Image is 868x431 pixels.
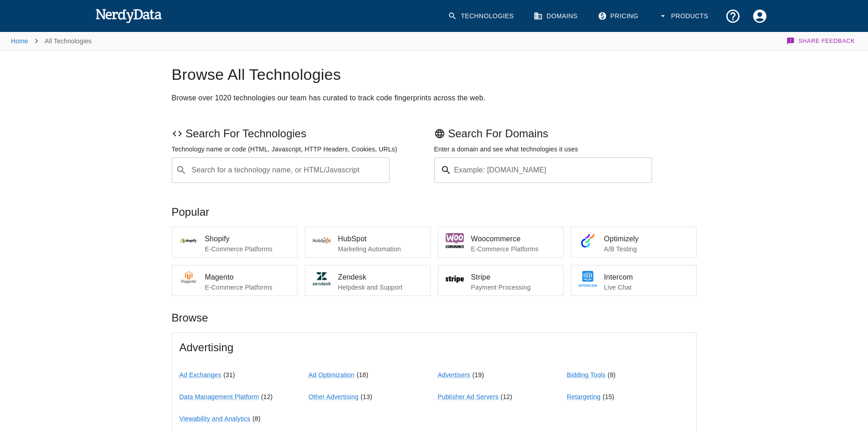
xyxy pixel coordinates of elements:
[223,371,235,379] span: ( 31 )
[471,234,556,244] span: Woocommerce
[438,265,564,296] a: StripePayment Processing
[434,126,697,141] p: Search For Domains
[338,234,423,244] span: HubSpot
[604,234,689,244] span: Optimizely
[603,393,615,400] span: ( 15 )
[567,371,606,379] a: Bidding Tools
[308,371,354,379] a: Ad Optimization
[822,366,857,401] iframe: Drift Widget Chat Controller
[361,393,373,400] span: ( 13 )
[746,3,773,30] button: Account Settings
[592,3,646,30] a: Pricing
[719,3,746,30] button: Support and Documentation
[205,283,290,292] p: E-Commerce Platforms
[172,92,697,104] h2: Browse over 1020 technologies our team has curated to track code fingerprints across the web.
[308,393,359,400] a: Other Advertising
[471,272,556,283] span: Stripe
[11,32,92,50] nav: breadcrumb
[338,283,423,292] p: Helpdesk and Support
[571,227,697,258] a: OptimizelyA/B Testing
[11,37,28,45] a: Home
[471,283,556,292] p: Payment Processing
[571,265,697,296] a: IntercomLive Chat
[608,371,616,379] span: ( 8 )
[172,126,434,141] p: Search For Technologies
[205,234,290,244] span: Shopify
[45,36,92,46] p: All Technologies
[338,244,423,254] p: Marketing Automation
[261,393,273,400] span: ( 12 )
[442,3,521,30] a: Technologies
[338,272,423,283] span: Zendesk
[438,371,471,379] a: Advertisers
[653,3,716,30] button: Products
[252,415,261,422] span: ( 8 )
[434,145,697,154] p: Enter a domain and see what technologies it uses
[357,371,369,379] span: ( 18 )
[180,340,689,355] span: Advertising
[438,393,499,400] a: Publisher Ad Servers
[473,371,484,379] span: ( 19 )
[172,265,298,296] a: MagentoE-Commerce Platforms
[785,32,857,50] button: Share Feedback
[95,6,162,25] img: NerdyData.com
[172,205,697,219] p: Popular
[172,65,697,84] h1: Browse All Technologies
[471,244,556,254] p: E-Commerce Platforms
[604,283,689,292] p: Live Chat
[172,145,434,154] p: Technology name or code (HTML, Javascript, HTTP Headers, Cookies, URLs)
[438,227,564,258] a: WoocommerceE-Commerce Platforms
[172,311,697,325] p: Browse
[305,227,431,258] a: HubSpotMarketing Automation
[205,272,290,283] span: Magento
[567,393,601,400] a: Retargeting
[604,244,689,254] p: A/B Testing
[305,265,431,296] a: ZendeskHelpdesk and Support
[180,371,221,379] a: Ad Exchanges
[205,244,290,254] p: E-Commerce Platforms
[180,393,259,400] a: Data Management Platform
[501,393,513,400] span: ( 12 )
[604,272,689,283] span: Intercom
[180,415,251,422] a: Viewability and Analytics
[528,3,585,30] a: Domains
[172,227,298,258] a: ShopifyE-Commerce Platforms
